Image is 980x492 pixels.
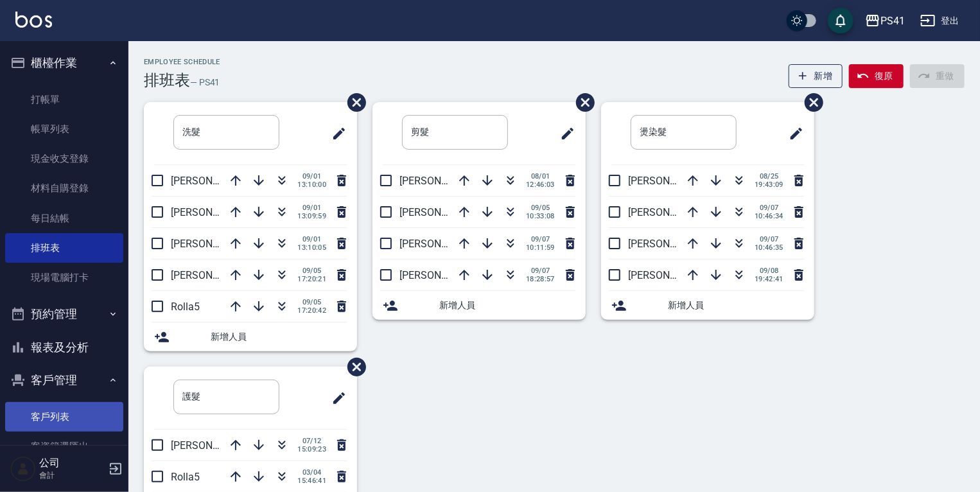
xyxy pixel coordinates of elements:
[755,180,783,189] span: 19:43:09
[297,267,326,275] span: 09/05
[171,269,254,281] span: [PERSON_NAME]1
[628,269,711,281] span: [PERSON_NAME]9
[297,437,326,445] span: 07/12
[5,331,123,364] button: 報表及分析
[171,301,200,313] span: Rolla5
[144,71,190,89] h3: 排班表
[297,212,326,220] span: 13:09:59
[5,85,123,114] a: 打帳單
[173,380,279,414] input: 排版標題
[526,180,555,189] span: 12:46:03
[526,204,555,212] span: 09/05
[5,402,123,432] a: 客戶列表
[5,144,123,173] a: 現金收支登錄
[297,477,326,485] span: 15:46:41
[297,306,326,315] span: 17:20:42
[789,64,843,88] button: 新增
[297,180,326,189] span: 13:10:00
[795,83,825,121] span: 刪除班表
[552,118,575,149] span: 修改班表的標題
[5,432,123,461] a: 客資篩選匯出
[628,206,711,218] span: [PERSON_NAME]2
[297,298,326,306] span: 09/05
[297,204,326,212] span: 09/01
[338,348,368,386] span: 刪除班表
[828,8,853,33] button: save
[526,243,555,252] span: 10:11:59
[5,204,123,233] a: 每日結帳
[5,173,123,203] a: 材料自購登錄
[860,8,910,34] button: PS41
[439,299,575,312] span: 新增人員
[849,64,904,88] button: 復原
[526,235,555,243] span: 09/07
[526,172,555,180] span: 08/01
[399,206,488,218] span: [PERSON_NAME]15
[324,118,347,149] span: 修改班表的標題
[15,12,52,28] img: Logo
[399,269,482,281] span: [PERSON_NAME]9
[171,175,254,187] span: [PERSON_NAME]2
[5,364,123,397] button: 客戶管理
[755,172,783,180] span: 08/25
[566,83,597,121] span: 刪除班表
[628,175,711,187] span: [PERSON_NAME]1
[668,299,804,312] span: 新增人員
[5,297,123,331] button: 預約管理
[190,76,220,89] h6: — PS41
[297,243,326,252] span: 13:10:05
[171,439,254,452] span: [PERSON_NAME]9
[880,13,905,29] div: PS41
[755,235,783,243] span: 09/07
[211,330,347,344] span: 新增人員
[399,175,482,187] span: [PERSON_NAME]2
[755,212,783,220] span: 10:46:34
[324,383,347,414] span: 修改班表的標題
[628,238,717,250] span: [PERSON_NAME]15
[144,58,220,66] h2: Employee Schedule
[171,206,259,218] span: [PERSON_NAME]15
[755,243,783,252] span: 10:46:35
[372,291,586,320] div: 新增人員
[297,468,326,477] span: 03/04
[526,267,555,275] span: 09/07
[781,118,804,149] span: 修改班表的標題
[297,275,326,283] span: 17:20:21
[755,204,783,212] span: 09/07
[526,275,555,283] span: 18:28:57
[144,322,357,351] div: 新增人員
[755,267,783,275] span: 09/08
[755,275,783,283] span: 19:42:41
[5,233,123,263] a: 排班表
[5,114,123,144] a: 帳單列表
[297,445,326,453] span: 15:09:23
[297,235,326,243] span: 09/01
[338,83,368,121] span: 刪除班表
[526,212,555,220] span: 10:33:08
[631,115,737,150] input: 排版標題
[39,457,105,470] h5: 公司
[601,291,814,320] div: 新增人員
[173,115,279,150] input: 排版標題
[171,238,254,250] span: [PERSON_NAME]9
[5,263,123,292] a: 現場電腦打卡
[297,172,326,180] span: 09/01
[915,9,965,33] button: 登出
[10,456,36,482] img: Person
[39,470,105,481] p: 會計
[171,471,200,483] span: Rolla5
[5,46,123,80] button: 櫃檯作業
[402,115,508,150] input: 排版標題
[399,238,482,250] span: [PERSON_NAME]1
